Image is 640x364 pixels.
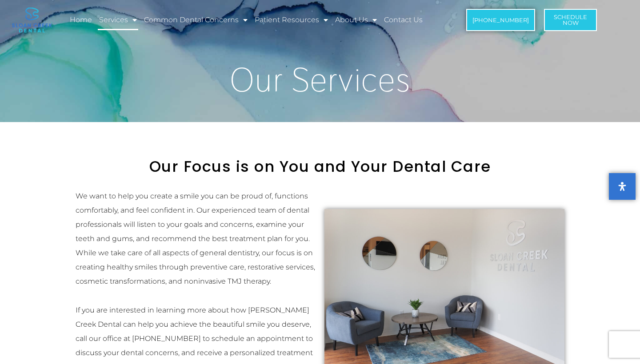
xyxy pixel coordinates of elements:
[68,10,439,30] nav: Menu
[472,17,529,23] span: [PHONE_NUMBER]
[76,189,316,289] p: We want to help you create a smile you can be proud of, functions comfortably, and feel confident...
[334,10,378,30] a: About Us
[67,63,573,96] h1: Our Services
[71,158,569,176] h2: Our Focus is on You and Your Dental Care
[143,10,249,30] a: Common Dental Concerns
[544,9,597,31] a: ScheduleNow
[383,10,424,30] a: Contact Us
[12,8,52,32] img: logo
[253,10,329,30] a: Patient Resources
[609,173,636,200] button: Open Accessibility Panel
[554,14,587,26] span: Schedule Now
[68,10,93,30] a: Home
[466,9,535,31] a: [PHONE_NUMBER]
[98,10,138,30] a: Services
